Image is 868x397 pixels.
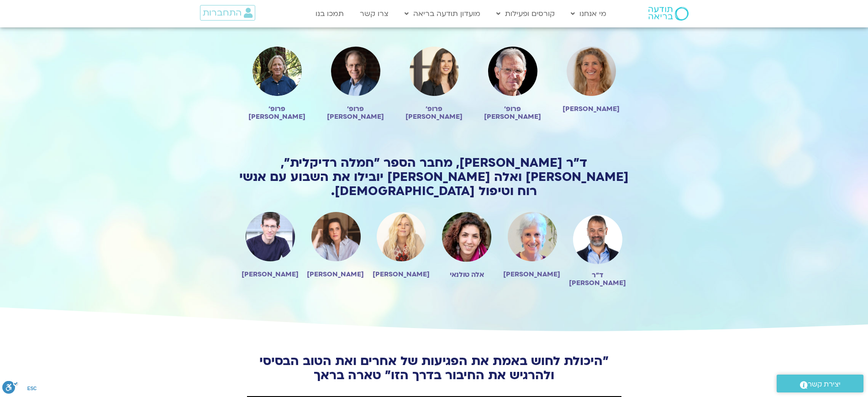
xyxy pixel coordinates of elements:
[648,7,689,21] img: תודעה בריאה
[203,8,242,18] span: התחברות
[569,271,626,287] h2: ד״ר [PERSON_NAME]
[777,375,863,392] a: יצירת קשר
[200,5,255,21] a: התחברות
[439,271,495,279] h2: אלה טולנאי
[242,270,299,278] h2: [PERSON_NAME]
[808,378,841,391] span: יצירת קשר
[400,5,485,22] a: מועדון תודעה בריאה
[355,5,393,22] a: צרו קשר
[561,105,621,113] h2: [PERSON_NAME]
[247,105,307,121] h2: פרופ׳ [PERSON_NAME]
[308,270,364,278] h2: [PERSON_NAME]
[483,105,543,121] h2: פרופ׳ [PERSON_NAME]
[373,270,429,278] h2: [PERSON_NAME]
[311,5,348,22] a: תמכו בנו
[242,354,626,382] h2: ״היכולת לחוש באמת את הפגיעות של אחרים ואת הטוב הבסיסי ולהרגיש את החיבור בדרך הזו״ טארה בראך
[326,105,386,121] h2: פרופ׳ [PERSON_NAME]
[238,156,631,198] h2: ד״ר [PERSON_NAME], מחבר הספר ״חמלה רדיקלית״, [PERSON_NAME] ואלה [PERSON_NAME] יובילו את השבוע עם ...
[504,270,560,278] h2: [PERSON_NAME]
[492,5,559,22] a: קורסים ופעילות
[566,5,611,22] a: מי אנחנו
[404,105,464,121] h2: פרופ׳ [PERSON_NAME]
